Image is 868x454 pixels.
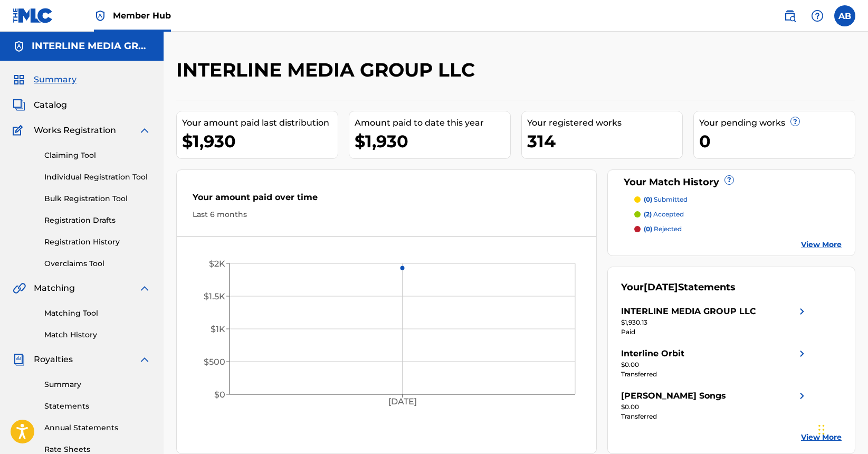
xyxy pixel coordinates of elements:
[388,396,417,406] tspan: [DATE]
[644,281,678,293] span: [DATE]
[621,318,808,327] div: $1,930.13
[13,73,25,86] img: Summary
[644,210,652,218] span: (2)
[44,308,151,319] a: Matching Tool
[138,282,151,295] img: expand
[644,195,688,204] p: submitted
[621,327,808,337] div: Paid
[784,10,796,22] img: search
[13,353,25,366] img: Royalties
[32,40,151,52] h5: INTERLINE MEDIA GROUP LLC
[621,402,808,412] div: $0.00
[621,175,842,190] div: Your Match History
[44,422,151,433] a: Annual Statements
[13,40,25,53] img: Accounts
[838,294,868,381] iframe: Resource Center
[13,99,67,111] a: CatalogCatalog
[818,414,825,446] div: Drag
[796,347,808,360] img: right chevron icon
[779,5,800,26] a: Public Search
[94,10,107,22] img: Top Rightsholder
[209,259,225,269] tspan: $2K
[634,224,842,234] a: (0) rejected
[13,99,25,111] img: Catalog
[193,209,580,220] div: Last 6 months
[815,403,868,454] iframe: Chat Widget
[193,191,580,209] div: Your amount paid over time
[182,117,338,129] div: Your amount paid last distribution
[644,195,652,203] span: (0)
[34,73,77,86] span: Summary
[214,390,225,400] tspan: $0
[44,329,151,340] a: Match History
[204,291,225,301] tspan: $1.5K
[34,282,75,295] span: Matching
[13,73,77,86] a: SummarySummary
[834,5,855,26] div: User Menu
[13,124,26,137] img: Works Registration
[634,195,842,204] a: (0) submitted
[796,390,808,402] img: right chevron icon
[34,99,67,111] span: Catalog
[699,117,855,129] div: Your pending works
[621,360,808,370] div: $0.00
[13,282,26,295] img: Matching
[801,432,842,443] a: View More
[113,10,171,22] span: Member Hub
[621,280,736,295] div: Your Statements
[138,353,151,366] img: expand
[644,210,684,219] p: accepted
[791,117,799,126] span: ?
[699,129,855,153] div: 0
[34,353,73,366] span: Royalties
[138,124,151,137] img: expand
[44,401,151,412] a: Statements
[634,210,842,219] a: (2) accepted
[44,379,151,390] a: Summary
[725,176,733,184] span: ?
[811,10,824,22] img: help
[527,117,683,129] div: Your registered works
[621,390,726,402] div: [PERSON_NAME] Songs
[176,58,480,82] h2: INTERLINE MEDIA GROUP LLC
[204,357,225,367] tspan: $500
[182,129,338,153] div: $1,930
[211,324,225,334] tspan: $1K
[355,129,510,153] div: $1,930
[621,347,808,379] a: Interline Orbitright chevron icon$0.00Transferred
[621,305,756,318] div: INTERLINE MEDIA GROUP LLC
[355,117,510,129] div: Amount paid to date this year
[621,412,808,421] div: Transferred
[644,224,682,234] p: rejected
[44,150,151,161] a: Claiming Tool
[801,239,842,250] a: View More
[527,129,683,153] div: 314
[644,225,652,233] span: (0)
[44,172,151,183] a: Individual Registration Tool
[621,347,684,360] div: Interline Orbit
[44,258,151,269] a: Overclaims Tool
[13,8,53,23] img: MLC Logo
[621,305,808,337] a: INTERLINE MEDIA GROUP LLCright chevron icon$1,930.13Paid
[34,124,116,137] span: Works Registration
[807,5,828,26] div: Help
[44,193,151,204] a: Bulk Registration Tool
[621,370,808,379] div: Transferred
[44,237,151,248] a: Registration History
[621,390,808,421] a: [PERSON_NAME] Songsright chevron icon$0.00Transferred
[796,305,808,318] img: right chevron icon
[44,215,151,226] a: Registration Drafts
